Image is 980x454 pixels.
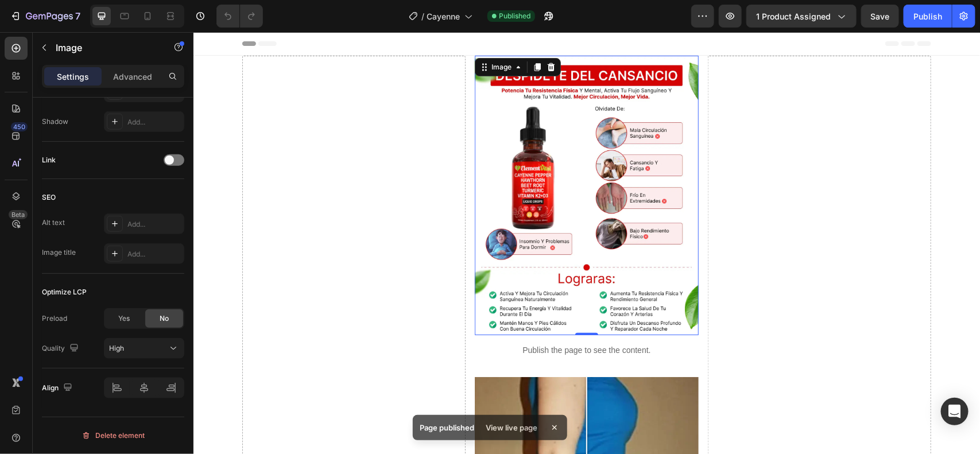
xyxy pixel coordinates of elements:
div: Add... [127,117,181,127]
p: Page published [420,422,474,433]
span: High [109,344,124,352]
p: 7 [75,9,80,23]
button: High [104,338,184,359]
div: Image title [42,247,76,258]
div: Beta [9,210,28,219]
p: Settings [57,71,89,83]
span: Yes [118,313,130,324]
div: Align [42,381,75,396]
p: Publish the page to see the content. [281,312,505,324]
div: Quality [42,341,81,356]
div: Optimize LCP [42,287,87,297]
div: Open Intercom Messenger [941,398,969,425]
div: Add... [127,219,181,230]
p: Advanced [113,71,152,83]
button: 1 product assigned [746,5,857,28]
p: Image [56,41,153,55]
button: Delete element [42,426,184,445]
span: 1 product assigned [756,10,831,22]
span: No [160,313,169,324]
div: SEO [42,192,56,203]
div: Undo/Redo [216,5,263,28]
iframe: Design area [193,32,980,454]
div: View live page [479,420,544,436]
div: Add... [127,249,181,259]
div: Preload [42,313,67,324]
span: / [421,10,424,22]
div: Delete element [82,429,145,443]
div: Link [42,155,56,165]
div: Shadow [42,117,68,127]
span: Cayenne [427,10,460,22]
div: Alt text [42,218,65,228]
button: 7 [5,5,86,28]
div: Publish [913,10,942,22]
span: Published [499,11,530,21]
button: Save [861,5,899,28]
button: Publish [904,5,952,28]
div: 450 [11,122,28,131]
span: Save [871,11,890,21]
